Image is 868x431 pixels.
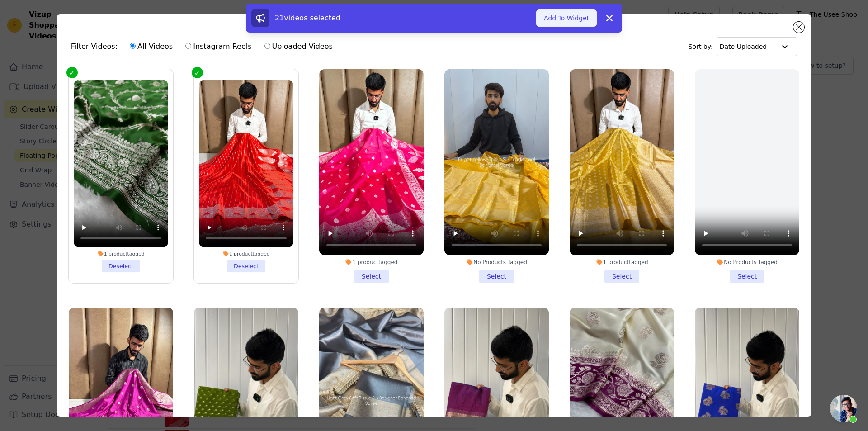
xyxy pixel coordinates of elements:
div: 1 product tagged [570,259,674,266]
label: All Videos [129,41,173,52]
div: No Products Tagged [695,259,799,266]
div: 1 product tagged [199,251,293,257]
div: 1 product tagged [319,259,424,266]
div: Filter Videos: [71,36,338,57]
label: Instagram Reels [185,41,252,52]
label: Uploaded Videos [264,41,333,52]
div: 1 product tagged [74,251,168,257]
div: Open chat [830,395,857,422]
button: Add To Widget [536,9,597,27]
div: No Products Tagged [444,259,549,266]
span: 21 videos selected [275,14,340,22]
div: Sort by: [689,37,797,56]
